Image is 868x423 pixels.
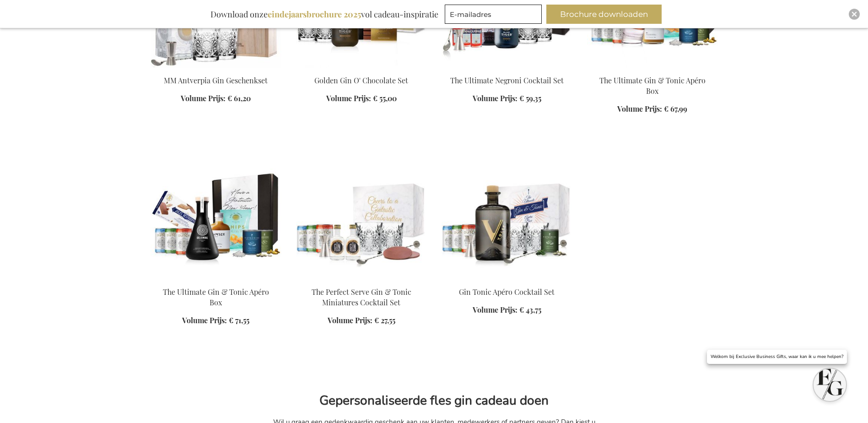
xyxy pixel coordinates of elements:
[373,93,397,103] span: € 55,00
[445,5,545,27] form: marketing offers and promotions
[442,276,572,284] a: GEPERSONALISEERDE GIN TONIC COCKTAIL SET
[328,315,395,326] a: Volume Prijs: € 27,55
[442,151,572,279] img: GEPERSONALISEERDE GIN TONIC COCKTAIL SET
[227,93,251,103] span: € 61,20
[326,93,397,104] a: Volume Prijs: € 55,00
[374,315,395,325] span: € 27,55
[473,305,541,315] a: Volume Prijs: € 43,75
[319,392,549,409] span: Gepersonaliseerde fles gin cadeau doen
[206,5,442,24] div: Download onze vol cadeau-inspiratie
[546,5,662,24] button: Brochure downloaden
[151,151,281,279] img: The Ultimate Gin & Tonic Apéro Box
[852,11,857,17] img: Close
[151,64,281,73] a: MM Antverpia Gin Gift Set
[519,93,541,103] span: € 59,35
[450,76,564,85] a: The Ultimate Negroni Cocktail Set
[849,9,860,20] div: Close
[268,9,361,20] b: eindejaarsbrochure 2025
[587,64,718,73] a: The ultimate Bubbels apero box
[326,93,371,103] span: Volume Prijs:
[164,76,268,85] a: MM Antverpia Gin Geschenkset
[664,104,687,114] span: € 67,99
[519,305,541,315] span: € 43,75
[617,104,662,114] span: Volume Prijs:
[617,104,687,114] a: Volume Prijs: € 67,99
[314,76,408,85] a: Golden Gin O' Chocolate Set
[328,315,372,325] span: Volume Prijs:
[312,287,411,307] a: The Perfect Serve Gin & Tonic Miniatures Cocktail Set
[599,76,706,96] a: The Ultimate Gin & Tonic Apéro Box
[296,276,427,284] a: The Perfect Serve Gin & Tonic Miniatures Cocktail Set
[445,5,542,24] input: E-mailadres
[296,151,427,279] img: The Perfect Serve Gin & Tonic Miniatures Cocktail Set
[459,287,555,297] a: Gin Tonic Apéro Cocktail Set
[473,305,518,315] span: Volume Prijs:
[442,64,572,73] a: The Ultimate Negroni Cocktail Set
[473,93,541,104] a: Volume Prijs: € 59,35
[181,93,226,103] span: Volume Prijs:
[473,93,518,103] span: Volume Prijs:
[296,64,427,73] a: Beer Apéro Gift Box
[181,93,251,104] a: Volume Prijs: € 61,20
